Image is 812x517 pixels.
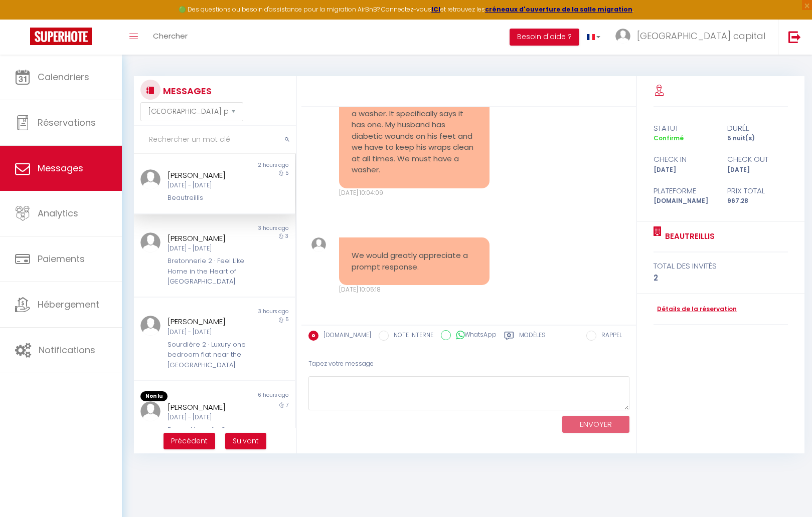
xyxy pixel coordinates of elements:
span: Suivant [233,436,259,446]
a: Beautreillis [662,230,715,242]
span: Analytics [38,207,78,219]
a: créneaux d'ouverture de la salle migration [485,5,632,14]
img: logout [788,31,801,43]
div: Beautreillis [168,193,248,203]
span: Précédent [171,436,208,446]
div: Sourdière 2 · Luxury one bedroom flat near the [GEOGRAPHIC_DATA] [168,340,248,370]
span: Réservations [38,116,96,129]
div: 2 hours ago [215,161,295,169]
span: Paiements [38,252,85,265]
button: Ouvrir le widget de chat LiveChat [8,4,38,34]
span: Hébergement [38,298,99,311]
label: NOTE INTERNE [389,331,433,342]
div: [DATE] [647,165,721,175]
button: Previous [164,433,215,450]
span: 3 [285,232,288,240]
div: 5 nuit(s) [721,134,794,143]
span: Calendriers [38,71,89,83]
button: Next [225,433,266,450]
div: 967.28 [721,196,794,206]
span: Notifications [39,344,95,356]
div: [DATE] - [DATE] [168,328,248,337]
a: Détails de la réservation [654,305,737,314]
div: 3 hours ago [215,308,295,316]
div: check in [647,153,721,165]
pre: We would greatly appreciate a prompt response. [352,250,477,273]
div: 6 hours ago [215,391,295,401]
span: 7 [286,401,288,409]
div: [DOMAIN_NAME] [647,196,721,206]
label: [DOMAIN_NAME] [318,331,371,342]
h3: MESSAGES [160,80,212,102]
img: ... [311,237,326,251]
div: [PERSON_NAME] [168,316,248,328]
div: [PERSON_NAME] [168,401,248,413]
span: 5 [285,316,288,323]
div: Prix total [721,185,794,197]
div: [PERSON_NAME] [168,232,248,244]
a: ... [GEOGRAPHIC_DATA] capital [608,20,778,55]
div: [DATE] [721,165,794,175]
input: Rechercher un mot clé [134,126,296,154]
span: Confirmé [654,134,684,142]
div: Bretonnerie 2 · Feel Like Home in the Heart of [GEOGRAPHIC_DATA] [168,256,248,287]
div: [DATE] - [DATE] [168,181,248,190]
div: [PERSON_NAME] [168,169,248,181]
div: durée [721,122,794,134]
div: Bonne Nouvelle 3 · Luxury central 3 bedrooms flat [GEOGRAPHIC_DATA] [168,425,248,466]
img: ... [140,401,160,421]
a: ICI [431,5,440,14]
div: [DATE] - [DATE] [168,244,248,253]
span: 5 [285,169,288,177]
div: [DATE] 10:05:18 [339,285,490,295]
a: Chercher [145,20,195,55]
div: check out [721,153,794,165]
div: [DATE] 10:04:09 [339,188,490,198]
div: statut [647,122,721,134]
label: Modèles [519,331,546,343]
label: WhatsApp [451,330,497,341]
img: ... [140,232,160,252]
img: ... [615,29,630,44]
span: Messages [38,162,83,174]
div: Plateforme [647,185,721,197]
div: Tapez votre message [308,352,629,376]
span: [GEOGRAPHIC_DATA] capital [637,30,765,42]
div: [DATE] - [DATE] [168,413,248,422]
label: RAPPEL [596,331,622,342]
button: Besoin d'aide ? [510,29,579,46]
div: 3 hours ago [215,224,295,232]
img: ... [140,316,160,336]
img: ... [140,169,160,189]
button: ENVOYER [562,416,629,433]
div: total des invités [654,260,787,272]
img: Super Booking [30,28,92,45]
pre: Apartment Your message will be sent to the property through [link removed]This unit does not have... [352,52,477,176]
span: Chercher [153,31,188,41]
div: 2 [654,272,787,284]
span: Non lu [140,391,168,401]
